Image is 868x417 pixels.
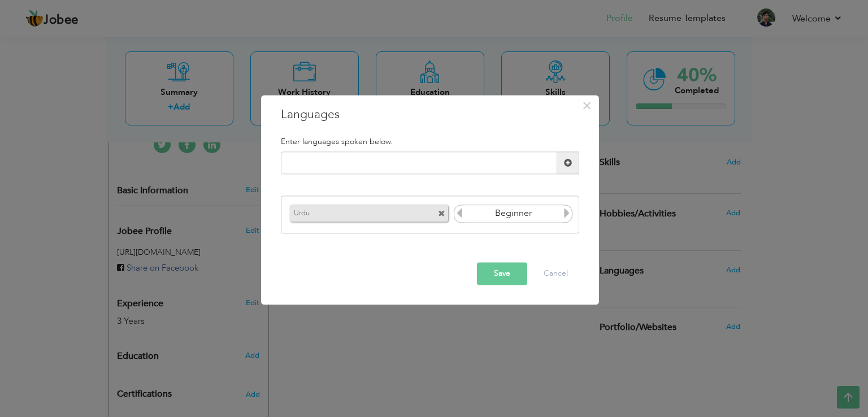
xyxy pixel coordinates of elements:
button: Save [477,263,527,285]
button: Cancel [532,263,579,285]
span: × [582,95,592,116]
label: Urdu [290,205,416,219]
h5: Enter languages spoken below. [281,137,579,146]
button: Close [578,97,596,115]
h3: Languages [281,106,579,123]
